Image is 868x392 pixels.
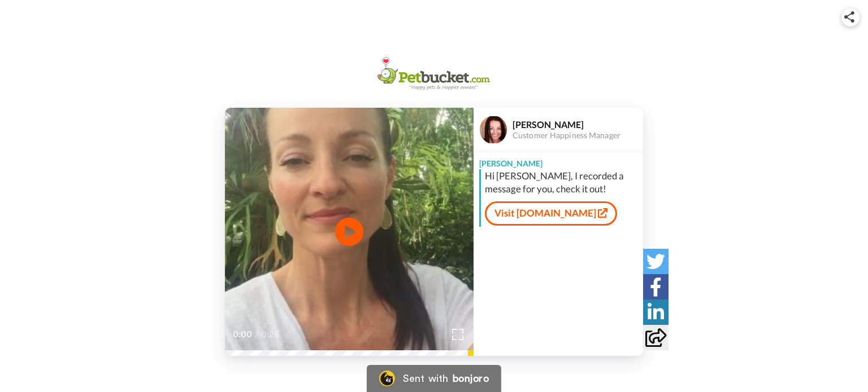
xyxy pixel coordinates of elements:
span: 0:26 [261,328,281,341]
span: / [255,328,259,341]
div: Customer Happiness Manager [513,131,643,140]
div: [PERSON_NAME] [513,119,643,130]
a: Bonjoro LogoSent withbonjoro [367,365,501,392]
img: ic_share.svg [844,11,854,23]
div: bonjoro [453,373,489,384]
img: Profile Image [480,116,507,143]
a: Visit [DOMAIN_NAME] [485,201,617,225]
div: Hi [PERSON_NAME], I recorded a message for you, check it out! [485,169,640,196]
img: Full screen [452,329,463,340]
div: [PERSON_NAME] [474,152,643,169]
img: Pet Bucket logo [377,56,491,91]
span: 0:00 [233,328,253,341]
img: Bonjoro Logo [379,371,395,386]
div: Sent with [403,373,448,384]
